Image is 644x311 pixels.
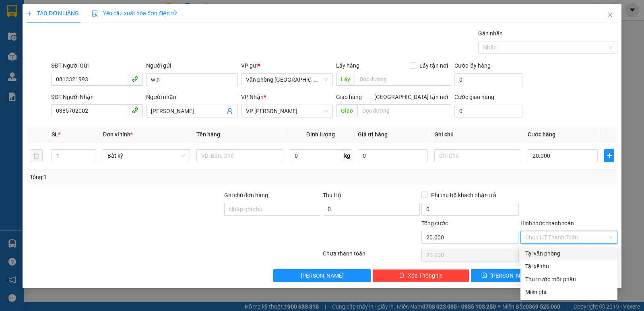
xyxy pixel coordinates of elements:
[246,74,328,86] span: Văn phòng Ninh Bình
[196,149,283,162] input: VD: Bàn, Ghế
[428,191,500,200] span: Phí thu hộ khách nhận trả
[454,94,494,100] label: Cước giao hàng
[227,108,233,114] span: user-add
[399,272,405,279] span: delete
[51,61,143,70] div: SĐT Người Gửi
[92,10,98,17] img: icon
[528,131,555,138] span: Cước hàng
[372,269,469,282] button: deleteXóa Thông tin
[343,149,351,162] span: kg
[30,149,43,162] button: delete
[607,12,613,18] span: close
[355,73,452,86] input: Dọc đường
[52,131,58,138] span: SL
[525,249,613,258] div: Tại văn phòng
[45,20,183,30] li: Số 2 [PERSON_NAME], [GEOGRAPHIC_DATA]
[525,275,613,284] div: Thu trước một phần
[605,152,614,159] span: plus
[27,10,32,16] span: plus
[434,149,521,162] input: Ghi Chú
[490,271,533,280] span: [PERSON_NAME]
[273,269,370,282] button: [PERSON_NAME]
[478,30,503,37] label: Gán nhãn
[371,93,451,101] span: [GEOGRAPHIC_DATA] tận nơi
[10,58,83,112] b: GỬI : Văn phòng [GEOGRAPHIC_DATA]
[132,76,138,82] span: phone
[520,220,574,227] label: Hình thức thanh toán
[471,269,543,282] button: save[PERSON_NAME]
[421,220,448,227] span: Tổng cước
[103,131,133,138] span: Đơn vị tính
[431,127,524,142] th: Ghi chú
[88,58,140,76] h1: NB1308250001
[416,61,451,70] span: Lấy tận nơi
[454,62,491,69] label: Cước lấy hàng
[65,9,162,19] b: Duy Khang Limousine
[224,203,321,216] input: Ghi chú đơn hàng
[246,105,328,117] span: VP Thịnh Liệt
[241,61,333,70] div: VP gửi
[336,104,357,117] span: Giao
[336,94,362,100] span: Giao hàng
[322,249,421,263] div: Chưa thanh toán
[10,10,50,50] img: logo.jpg
[224,192,268,198] label: Ghi chú đơn hàng
[358,149,428,162] input: 0
[30,173,249,181] div: Tổng: 1
[76,41,151,51] b: Gửi khách hàng
[454,73,522,86] input: Cước lấy hàng
[51,93,143,101] div: SĐT Người Nhận
[323,192,341,198] span: Thu Hộ
[454,105,522,117] input: Cước giao hàng
[196,131,220,138] span: Tên hàng
[146,93,238,101] div: Người nhận
[301,271,344,280] span: [PERSON_NAME]
[92,10,177,16] span: Yêu cầu xuất hóa đơn điện tử
[241,94,264,100] span: VP Nhận
[525,262,613,271] div: Tài xế thu
[357,104,452,117] input: Dọc đường
[107,150,185,162] span: Bất kỳ
[599,4,621,27] button: Close
[27,10,79,16] span: TẠO ĐƠN HÀNG
[306,131,335,138] span: Định lượng
[336,62,359,69] span: Lấy hàng
[132,107,138,113] span: phone
[146,61,238,70] div: Người gửi
[45,30,183,40] li: Hotline: 19003086
[604,149,614,162] button: plus
[481,272,487,279] span: save
[525,288,613,297] div: Miễn phí
[408,271,443,280] span: Xóa Thông tin
[336,73,355,86] span: Lấy
[358,131,388,138] span: Giá trị hàng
